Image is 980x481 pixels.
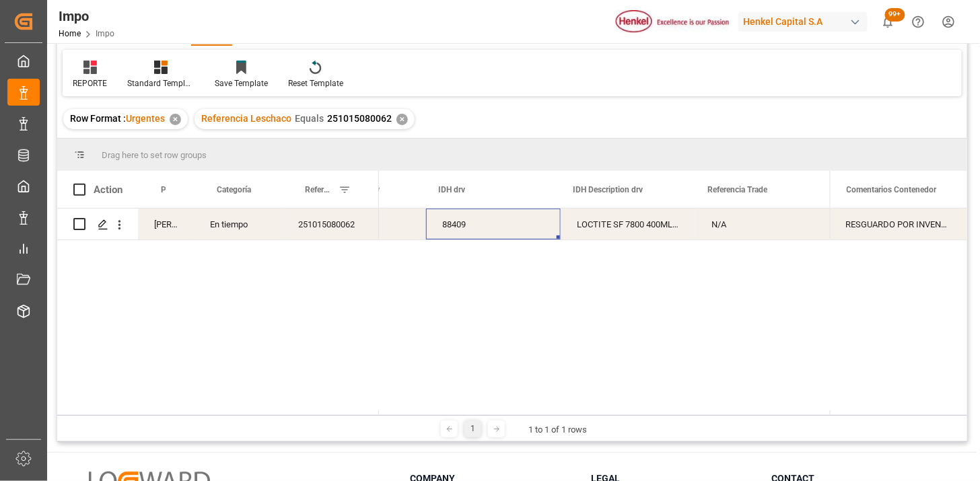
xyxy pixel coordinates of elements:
span: Equals [295,113,324,124]
span: Referencia Leschaco [305,185,333,194]
span: Urgentes [126,113,165,124]
div: Reset Template [288,77,343,89]
div: ✕ [170,114,181,125]
div: 1 to 1 of 1 rows [528,423,587,437]
span: Referencia Trade [707,185,767,194]
div: Press SPACE to select this row. [57,209,379,240]
div: ✕ [396,114,408,125]
div: Action [94,184,123,196]
div: Impo [59,6,114,26]
button: Help Center [903,7,934,37]
div: LOCTITE SF 7800 400ML EPIG [561,209,695,239]
img: Henkel%20logo.jpg_1689854090.jpg [616,10,729,34]
span: 251015080062 [327,113,392,124]
div: REPORTE [73,77,107,89]
div: Save Template [215,77,268,89]
span: Orden de Compra drv [304,185,380,194]
button: Henkel Capital S.A [738,9,873,34]
div: Standard Templates [127,77,195,89]
span: Drag here to set row groups [102,150,207,160]
span: Referencia Leschaco [201,113,291,124]
div: 251015080062 [282,209,379,239]
span: Row Format : [70,113,126,124]
div: [PERSON_NAME] [138,209,194,239]
div: 1 [464,420,481,437]
span: Persona responsable de seguimiento [161,185,166,194]
div: En tiempo [194,209,282,239]
span: Categoría [217,185,251,194]
span: 99+ [885,8,905,22]
div: N/A [695,209,830,239]
div: Henkel Capital S.A [738,12,868,32]
span: IDH Description drv [573,185,643,194]
button: show 100 new notifications [873,7,903,37]
div: 88409 [426,209,561,239]
span: Comentarios Contenedor [847,185,937,194]
span: IDH drv [438,185,465,194]
div: Press SPACE to select this row. [830,209,967,240]
a: Home [59,29,81,38]
div: RESGUARDO POR INVENTARIO [830,209,967,239]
